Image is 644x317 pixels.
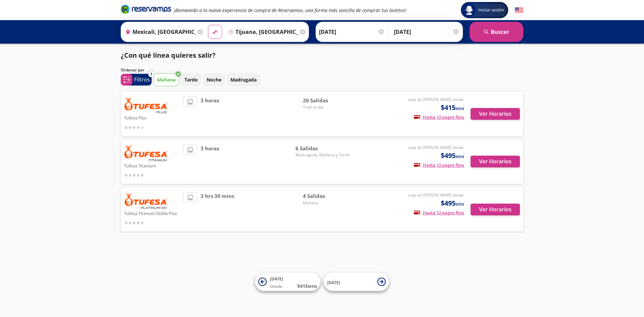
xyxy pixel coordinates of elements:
button: Noche [203,73,225,86]
p: Tufesa Titanum Doble Piso [124,209,180,217]
button: Ver Horarios [471,156,520,167]
img: Tufesa Titanum Doble Piso [124,192,168,209]
button: 1Filtros [121,74,152,86]
button: [DATE]Desde:$415MXN [255,273,320,291]
span: 1 [150,71,152,77]
p: Tufesa Titanium [124,161,180,169]
p: Noche [207,76,221,83]
input: Opcional [394,23,460,40]
p: Tarde [184,76,198,83]
p: Madrugada [230,76,257,83]
p: Ordenar por [121,67,144,73]
input: Buscar Destino [226,23,299,40]
a: Brand Logo [121,4,171,16]
p: Tufesa Plus [124,113,180,121]
small: MXN [455,202,464,207]
span: $495 [441,151,464,161]
span: Hasta 12 pagos fijos [414,162,464,168]
span: Iniciar sesión [476,7,507,13]
span: 4 Salidas [303,192,350,200]
span: [DATE] [327,279,340,285]
span: 3 hrs 30 mins [201,192,234,226]
button: Tarde [181,73,201,86]
span: Hasta 12 pagos fijos [414,114,464,120]
button: English [515,6,523,14]
em: viaje de [PERSON_NAME] desde: [408,192,464,198]
span: 6 Salidas [296,145,350,152]
em: viaje de [PERSON_NAME] desde: [408,145,464,150]
span: $415 [441,103,464,113]
span: [DATE] [270,276,283,282]
span: 3 horas [201,145,219,179]
i: Brand Logo [121,4,171,14]
button: [DATE] [324,273,389,291]
small: MXN [455,106,464,111]
input: Buscar Origen [123,23,196,40]
span: Todo el día [303,104,350,110]
span: Mañana [303,200,350,206]
small: MXN [455,154,464,159]
span: 3 horas [201,97,219,131]
em: viaje de [PERSON_NAME] desde: [408,97,464,102]
span: $ 415 [297,282,317,289]
button: Ver Horarios [471,108,520,120]
em: ¡Bienvenido a la nueva experiencia de compra de Reservamos, una forma más sencilla de comprar tus... [174,7,406,13]
span: Madrugada, Mañana y Tarde [296,152,350,158]
button: Buscar [470,22,523,42]
span: Desde: [270,283,283,289]
img: Tufesa Plus [124,97,168,113]
p: Mañana [157,76,175,83]
span: Hasta 12 pagos fijos [414,210,464,216]
img: Tufesa Titanium [124,145,168,161]
button: Mañana [153,73,179,86]
small: MXN [308,284,317,289]
p: Filtros [134,75,150,84]
p: ¿Con qué línea quieres salir? [121,50,216,60]
span: $495 [441,198,464,208]
button: Ver Horarios [471,204,520,215]
input: Elegir Fecha [319,23,385,40]
span: 20 Salidas [303,97,350,104]
button: Madrugada [227,73,260,86]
